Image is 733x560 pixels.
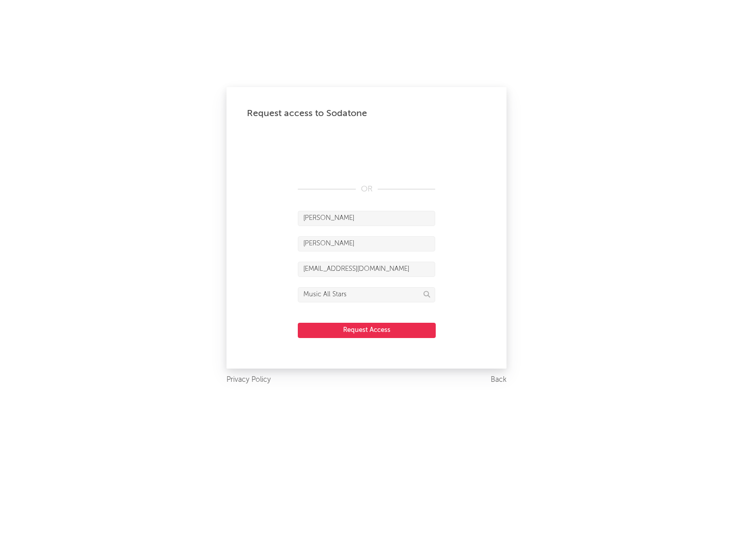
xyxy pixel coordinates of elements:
input: Division [298,287,435,302]
input: First Name [298,211,435,226]
div: Request access to Sodatone [247,107,486,120]
input: Email [298,262,435,277]
div: OR [298,183,435,195]
input: Last Name [298,236,435,251]
a: Back [491,374,506,386]
button: Request Access [298,323,436,338]
a: Privacy Policy [227,374,271,386]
